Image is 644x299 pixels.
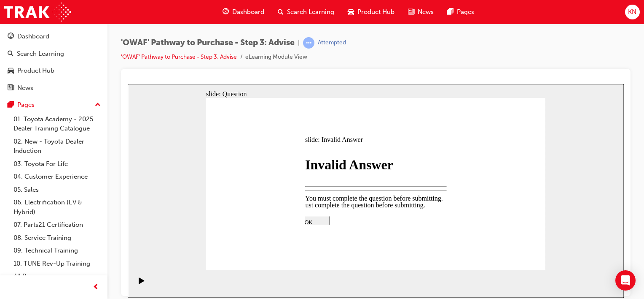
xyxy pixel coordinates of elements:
span: Search Learning [287,7,334,17]
div: Search Learning [17,49,64,59]
div: Open Intercom Messenger [615,270,636,291]
span: learningRecordVerb_ATTEMPT-icon [303,37,314,49]
img: Trak [4,3,71,22]
a: guage-iconDashboard [216,3,271,21]
a: 04. Customer Experience [10,170,104,183]
a: 03. Toyota For Life [10,158,104,171]
button: DashboardSearch LearningProduct HubNews [3,27,104,97]
span: Dashboard [232,7,264,17]
span: pages-icon [8,101,14,109]
a: 10. TUNE Rev-Up Training [10,257,104,270]
span: search-icon [278,7,284,17]
span: pages-icon [447,7,453,17]
a: 'OWAF' Pathway to Purchase - Step 3: Advise [121,53,237,60]
a: pages-iconPages [440,3,481,21]
a: 02. New - Toyota Dealer Induction [10,135,104,158]
a: 08. Service Training [10,231,104,245]
div: Attempted [318,39,346,47]
span: news-icon [408,7,414,17]
span: guage-icon [8,33,14,41]
a: Search Learning [3,46,104,62]
li: eLearning Module View [245,52,307,62]
span: KN [628,7,636,17]
a: search-iconSearch Learning [271,3,341,21]
div: Product Hub [17,66,54,76]
div: Dashboard [17,32,49,41]
span: car-icon [348,7,354,17]
span: prev-icon [93,282,99,293]
span: Pages [457,7,474,17]
div: News [17,83,33,93]
div: Pages [17,100,35,110]
a: news-iconNews [401,3,440,21]
button: KN [625,5,640,19]
span: guage-icon [223,7,229,17]
a: car-iconProduct Hub [341,3,401,21]
a: 05. Sales [10,183,104,196]
button: Pages [3,97,104,113]
a: 09. Technical Training [10,244,104,257]
span: | [298,38,300,48]
span: up-icon [95,100,101,111]
a: News [3,80,104,96]
span: News [418,7,434,17]
span: Product Hub [357,7,394,17]
a: 01. Toyota Academy - 2025 Dealer Training Catalogue [10,113,104,135]
a: 06. Electrification (EV & Hybrid) [10,196,104,218]
span: news-icon [8,84,14,92]
span: car-icon [8,67,14,75]
a: All Pages [10,270,104,283]
span: 'OWAF' Pathway to Purchase - Step 3: Advise [121,38,295,48]
a: 07. Parts21 Certification [10,218,104,231]
a: Dashboard [3,29,104,44]
a: Product Hub [3,63,104,79]
span: search-icon [8,50,13,58]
